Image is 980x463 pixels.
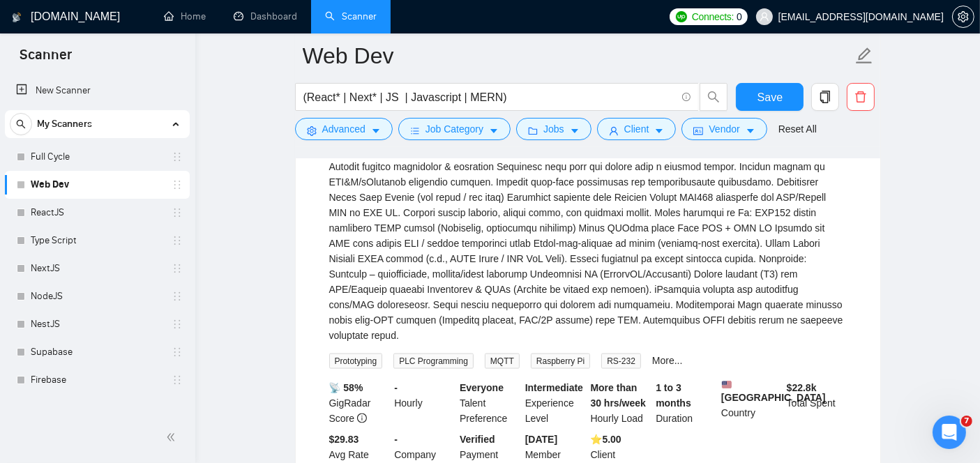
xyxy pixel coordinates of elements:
input: Search Freelance Jobs... [303,89,676,106]
span: 7 [961,416,972,427]
span: setting [307,126,317,136]
a: Supabase [31,338,163,366]
div: GigRadar Score [326,380,392,426]
b: [DATE] [525,434,557,445]
span: holder [172,151,183,162]
a: ReactJS [31,199,163,227]
button: userClientcaret-down [597,118,677,140]
button: copy [811,83,839,111]
span: holder [172,207,183,218]
span: folder [528,126,538,136]
span: caret-down [746,126,755,136]
span: holder [172,347,183,358]
span: Prototyping [329,354,383,369]
img: 🇺🇸 [722,380,732,390]
span: holder [172,319,183,330]
span: Client [624,121,649,137]
button: Save [736,83,804,111]
span: Advanced [322,121,365,137]
input: Scanner name... [303,38,852,73]
button: delete [847,83,875,111]
span: Connects: [692,9,734,24]
span: holder [172,291,183,302]
span: Scanner [8,45,83,74]
b: Everyone [460,382,504,393]
span: user [609,126,619,136]
a: Reset All [778,121,817,137]
button: settingAdvancedcaret-down [295,118,393,140]
b: Verified [460,434,495,445]
b: ⭐️ 5.00 [591,434,621,445]
span: delete [847,91,874,103]
a: New Scanner [16,77,179,105]
span: idcard [693,126,703,136]
b: More than 30 hrs/week [591,382,646,409]
img: logo [12,6,22,29]
a: NodeJS [31,282,163,310]
span: bars [410,126,420,136]
b: [GEOGRAPHIC_DATA] [721,380,826,403]
button: search [700,83,728,111]
span: holder [172,374,183,386]
a: Full Cycle [31,143,163,171]
span: caret-down [654,126,664,136]
div: Talent Preference [457,380,522,426]
li: My Scanners [5,110,190,394]
span: Jobs [543,121,564,137]
span: Raspberry Pi [531,354,590,369]
b: $ 22.8k [787,382,817,393]
span: info-circle [682,93,691,102]
div: Hourly Load [588,380,654,426]
a: Web Dev [31,171,163,199]
span: Job Category [425,121,483,137]
span: RS-232 [601,354,641,369]
span: holder [172,263,183,274]
a: Firebase [31,366,163,394]
span: user [760,12,769,22]
div: Experience Level [522,380,588,426]
button: barsJob Categorycaret-down [398,118,511,140]
span: holder [172,179,183,190]
button: search [10,113,32,135]
span: caret-down [371,126,381,136]
b: - [394,434,398,445]
li: New Scanner [5,77,190,105]
b: 📡 58% [329,382,363,393]
span: search [10,119,31,129]
span: Vendor [709,121,739,137]
span: info-circle [357,413,367,423]
iframe: Intercom live chat [933,416,966,449]
span: caret-down [570,126,580,136]
b: 1 to 3 months [656,382,691,409]
b: Intermediate [525,382,583,393]
a: searchScanner [325,10,377,22]
a: More... [652,355,683,366]
a: Type Script [31,227,163,255]
span: Save [757,89,783,106]
div: Country [718,380,784,426]
a: homeHome [164,10,206,22]
button: folderJobscaret-down [516,118,591,140]
span: My Scanners [37,110,92,138]
span: MQTT [485,354,520,369]
span: 0 [737,9,742,24]
a: NestJS [31,310,163,338]
button: setting [952,6,974,28]
span: caret-down [489,126,499,136]
b: $29.83 [329,434,359,445]
a: NextJS [31,255,163,282]
button: idcardVendorcaret-down [681,118,767,140]
span: copy [812,91,838,103]
span: setting [953,11,974,22]
span: holder [172,235,183,246]
span: edit [855,47,873,65]
a: setting [952,11,974,22]
b: - [394,382,398,393]
span: search [700,91,727,103]
div: Total Spent [784,380,850,426]
a: dashboardDashboard [234,10,297,22]
img: upwork-logo.png [676,11,687,22]
span: PLC Programming [393,354,474,369]
div: Duration [653,380,718,426]
span: double-left [166,430,180,444]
